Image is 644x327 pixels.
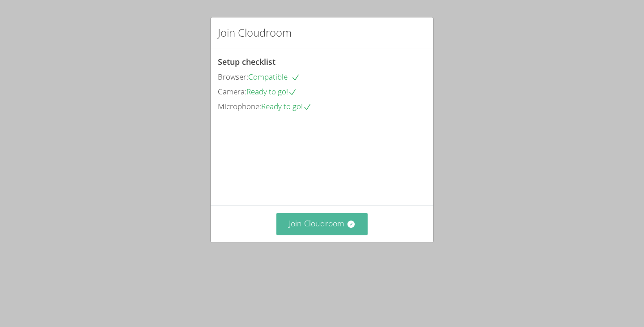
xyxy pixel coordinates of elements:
[218,25,292,41] h2: Join Cloudroom
[261,101,312,111] span: Ready to go!
[218,101,261,111] span: Microphone:
[218,86,246,97] span: Camera:
[248,72,300,82] span: Compatible
[218,56,275,67] span: Setup checklist
[276,213,368,235] button: Join Cloudroom
[218,72,248,82] span: Browser:
[246,86,297,97] span: Ready to go!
